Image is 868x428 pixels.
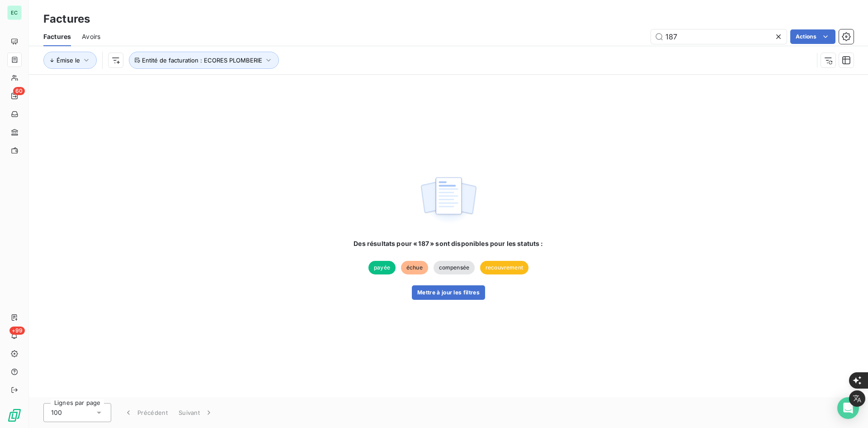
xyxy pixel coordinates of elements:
span: Des résultats pour « 187 » sont disponibles pour les statuts : [354,239,543,248]
button: Mettre à jour les filtres [412,285,485,300]
button: Suivant [173,403,219,422]
span: compensée [434,261,475,274]
span: 60 [13,87,25,95]
span: +99 [9,327,25,335]
img: Logo LeanPay [7,408,22,423]
span: Avoirs [82,32,100,41]
span: Émise le [57,57,80,64]
button: Entité de facturation : ECORES PLOMBERIE [129,52,279,69]
span: Entité de facturation : ECORES PLOMBERIE [142,57,262,64]
span: Factures [43,32,71,41]
h3: Factures [43,11,90,27]
input: Rechercher [651,29,787,44]
div: EC [7,5,22,20]
span: recouvrement [480,261,528,274]
button: Précédent [118,403,173,422]
span: payée [368,261,396,274]
span: échue [401,261,428,274]
img: empty state [420,172,477,228]
button: Émise le [43,52,97,69]
div: Open Intercom Messenger [837,397,859,419]
span: 100 [51,408,62,417]
button: Actions [790,29,835,44]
